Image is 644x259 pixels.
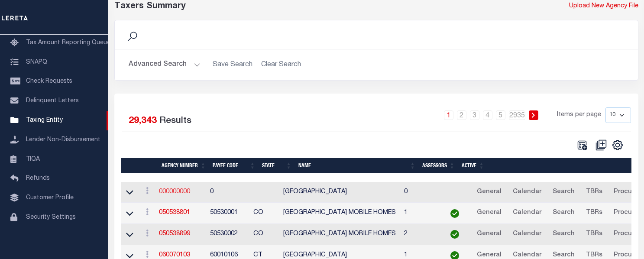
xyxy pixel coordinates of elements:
a: TBRs [582,206,606,220]
th: Payee Code: activate to sort column ascending [209,158,259,173]
span: Check Requests [26,78,72,84]
td: 50530002 [207,224,250,245]
span: Taxing Entity [26,117,63,123]
img: check-icon-green.svg [450,230,459,239]
a: TBRs [582,227,606,241]
a: Search [549,206,579,220]
a: 4 [483,110,492,120]
span: Tax Amount Reporting Queue [26,40,110,46]
a: Upload New Agency File [569,2,638,11]
a: 3 [470,110,479,120]
a: 000000000 [159,189,190,195]
a: Search [549,185,579,199]
td: 50530001 [207,203,250,224]
span: Customer Profile [26,195,74,201]
span: 29,343 [129,117,157,126]
a: General [473,206,505,220]
th: Active: activate to sort column ascending [458,158,488,173]
a: Calendar [509,206,545,220]
a: General [473,185,505,199]
a: 5 [496,110,505,120]
a: 2935 [509,110,525,120]
td: [GEOGRAPHIC_DATA] [280,182,401,203]
td: CO [250,224,280,245]
a: 1 [444,110,453,120]
td: 0 [207,182,250,203]
th: State: activate to sort column ascending [259,158,295,173]
span: Items per page [557,110,601,120]
a: 050538899 [159,231,190,237]
button: Advanced Search [129,56,201,73]
th: Agency Number: activate to sort column ascending [158,158,209,173]
span: Security Settings [26,214,76,220]
td: [GEOGRAPHIC_DATA] MOBILE HOMES [280,224,401,245]
span: Refunds [26,175,50,181]
td: CO [250,203,280,224]
span: Delinquent Letters [26,98,79,104]
a: Search [549,227,579,241]
a: 060070103 [159,252,190,258]
td: 2 [401,224,440,245]
td: 1 [401,203,440,224]
th: Name: activate to sort column ascending [295,158,419,173]
img: check-icon-green.svg [450,209,459,218]
span: SNAPQ [26,59,47,65]
td: 0 [401,182,440,203]
label: Results [159,114,191,128]
a: 050538801 [159,210,190,216]
a: 2 [457,110,466,120]
td: [GEOGRAPHIC_DATA] MOBILE HOMES [280,203,401,224]
a: TBRs [582,185,606,199]
a: General [473,227,505,241]
th: Assessors: activate to sort column ascending [419,158,458,173]
a: Calendar [509,185,545,199]
span: TIQA [26,156,40,162]
a: Calendar [509,227,545,241]
span: Lender Non-Disbursement [26,137,100,143]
